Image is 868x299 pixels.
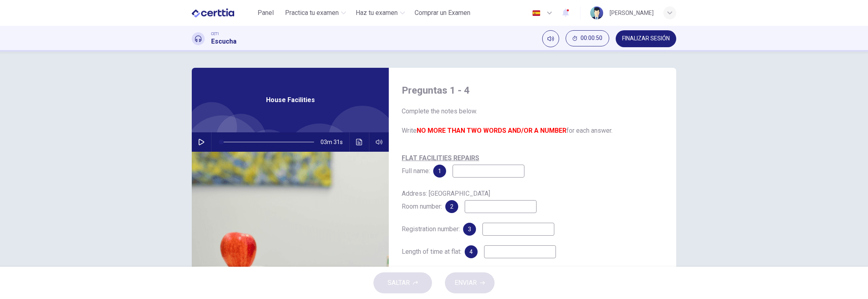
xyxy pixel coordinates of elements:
button: FINALIZAR SESIÓN [616,30,676,47]
h1: Escucha [211,37,237,46]
span: Full name: [402,154,479,175]
span: House Facilities [266,95,315,105]
span: Haz tu examen [356,8,398,18]
div: Silenciar [542,30,559,47]
h4: Preguntas 1 - 4 [402,84,663,97]
img: Profile picture [590,6,603,19]
span: Length of time at flat: [402,248,461,255]
a: CERTTIA logo [192,5,253,21]
span: 1 [438,168,441,174]
span: 2 [450,204,453,209]
span: Address: [GEOGRAPHIC_DATA] Room number: [402,190,490,210]
span: 00:00:50 [581,35,602,42]
span: Registration number: [402,225,460,233]
span: FINALIZAR SESIÓN [622,36,670,42]
button: Panel [253,6,279,20]
span: 3 [468,226,471,232]
span: 03m 31s [321,132,349,152]
img: es [531,10,541,16]
div: [PERSON_NAME] [610,8,654,18]
button: Haz tu examen [352,6,408,20]
span: Panel [258,8,274,18]
button: Practica tu examen [282,6,349,20]
u: FLAT FACILITIES REPAIRS [402,154,479,162]
button: Haz clic para ver la transcripción del audio [353,132,366,152]
span: 4 [470,249,473,255]
div: Ocultar [566,30,609,47]
span: Complete the notes below. Write for each answer. [402,107,663,136]
span: Practica tu examen [285,8,339,18]
img: CERTTIA logo [192,5,234,21]
b: NO MORE THAN TWO WORDS AND/OR A NUMBER [417,127,566,134]
span: Comprar un Examen [415,8,470,18]
button: 00:00:50 [566,30,609,46]
span: CET1 [211,31,219,37]
button: Comprar un Examen [411,6,474,20]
